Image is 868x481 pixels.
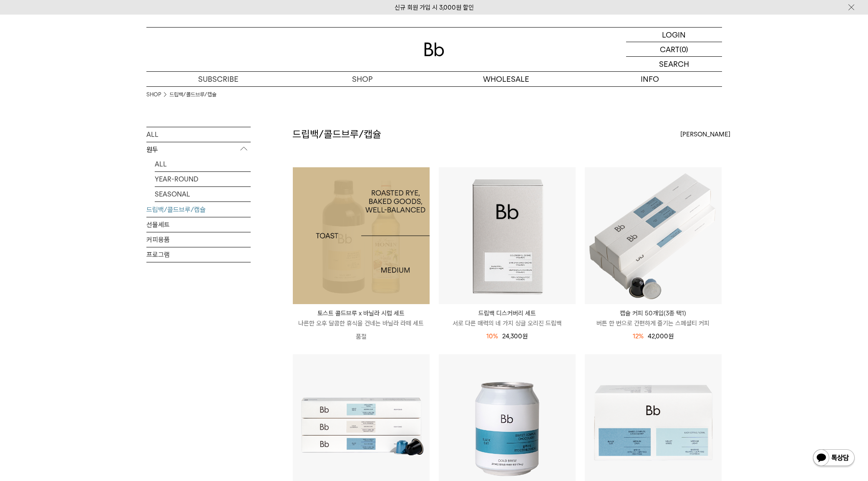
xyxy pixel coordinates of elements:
a: 드립백/콜드브루/캡슐 [169,91,216,99]
p: 버튼 한 번으로 간편하게 즐기는 스페셜티 커피 [585,318,722,328]
img: 로고 [424,43,444,56]
p: SEARCH [659,57,689,71]
span: [PERSON_NAME] [680,129,730,139]
h2: 드립백/콜드브루/캡슐 [292,127,381,141]
a: SEASONAL [155,187,251,201]
p: 캡슐 커피 50개입(3종 택1) [585,308,722,318]
a: SHOP [146,91,161,99]
span: 원 [668,332,674,340]
a: YEAR-ROUND [155,172,251,186]
a: 선물세트 [146,217,251,232]
a: 토스트 콜드브루 x 바닐라 시럽 세트 나른한 오후 달콤한 휴식을 건네는 바닐라 라떼 세트 [293,308,430,328]
a: 프로그램 [146,247,251,262]
img: 1000001202_add2_013.jpg [293,167,430,304]
span: 24,300 [502,332,528,340]
img: 캡슐 커피 50개입(3종 택1) [585,167,722,304]
p: INFO [578,72,722,86]
a: LOGIN [626,28,722,42]
p: 원두 [146,142,251,157]
div: 12% [633,331,644,341]
span: 원 [522,332,528,340]
p: CART [660,42,679,56]
p: 서로 다른 매력의 네 가지 싱글 오리진 드립백 [439,318,576,328]
a: SHOP [290,72,434,86]
a: CART (0) [626,42,722,57]
a: 드립백/콜드브루/캡슐 [146,202,251,217]
img: 드립백 디스커버리 세트 [439,167,576,304]
p: LOGIN [662,28,686,42]
p: (0) [679,42,688,56]
p: 품절 [293,328,430,345]
a: ALL [155,157,251,171]
a: 커피용품 [146,232,251,247]
a: 토스트 콜드브루 x 바닐라 시럽 세트 [293,167,430,304]
span: 42,000 [648,332,674,340]
p: 드립백 디스커버리 세트 [439,308,576,318]
a: SUBSCRIBE [146,72,290,86]
p: WHOLESALE [434,72,578,86]
p: 나른한 오후 달콤한 휴식을 건네는 바닐라 라떼 세트 [293,318,430,328]
img: 카카오톡 채널 1:1 채팅 버튼 [812,448,855,468]
p: 토스트 콜드브루 x 바닐라 시럽 세트 [293,308,430,318]
a: 신규 회원 가입 시 3,000원 할인 [395,4,474,11]
a: 드립백 디스커버리 세트 서로 다른 매력의 네 가지 싱글 오리진 드립백 [439,308,576,328]
a: 캡슐 커피 50개입(3종 택1) 버튼 한 번으로 간편하게 즐기는 스페셜티 커피 [585,308,722,328]
div: 10% [486,331,498,341]
a: ALL [146,127,251,142]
